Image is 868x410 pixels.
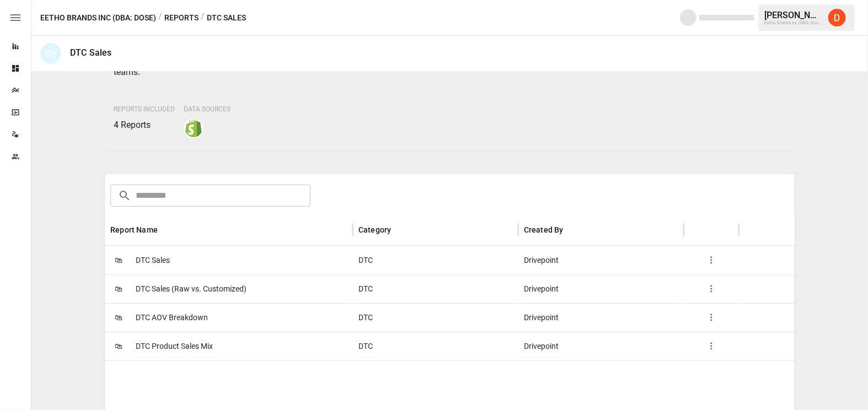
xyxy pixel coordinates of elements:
div: DTC [353,274,518,303]
span: 🛍 [110,338,127,354]
span: DTC Sales [136,246,170,274]
div: Eetho Brands Inc (DBA: Dose) [764,20,822,25]
span: DTC Product Sales Mix [136,332,213,360]
button: Sort [565,222,580,238]
span: 🛍 [110,309,127,326]
div: Drivepoint [518,332,684,360]
div: / [201,11,205,25]
button: Daley Meistrell [822,2,853,33]
div: DTC [353,332,518,360]
button: Sort [159,222,174,238]
div: Drivepoint [518,246,684,274]
p: 4 Reports [114,118,175,132]
div: Created By [524,225,564,234]
div: Category [358,225,391,234]
img: Daley Meistrell [828,9,846,26]
button: Reports [164,11,199,25]
div: [PERSON_NAME] [764,10,822,20]
span: Data Sources [184,105,231,113]
span: 🛍 [110,252,127,268]
span: DTC AOV Breakdown [136,304,208,332]
div: DTC Sales [70,47,111,58]
div: Drivepoint [518,303,684,332]
div: Drivepoint [518,274,684,303]
span: DTC Sales (Raw vs. Customized) [136,275,247,303]
span: 🛍 [110,280,127,297]
span: Reports Included [114,105,175,113]
button: Eetho Brands Inc (DBA: Dose) [40,11,156,25]
div: DTC [353,246,518,274]
div: / [158,11,162,25]
div: Report Name [110,225,158,234]
div: DTC [353,303,518,332]
img: shopify [185,120,202,137]
div: 🛍 [40,43,61,64]
button: Sort [392,222,408,238]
